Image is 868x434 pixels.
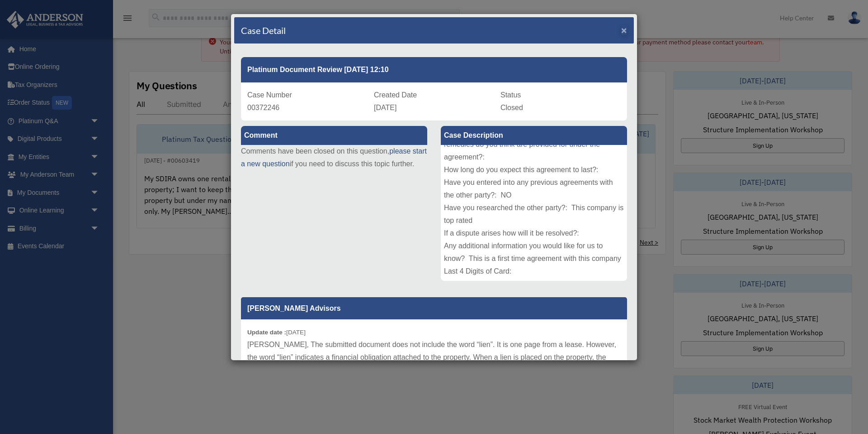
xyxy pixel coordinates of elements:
span: Created Date [374,91,417,99]
p: Comments have been closed on this question, if you need to discuss this topic further. [241,145,427,170]
div: Platinum Document Review [DATE] 12:10 [241,57,627,82]
a: please start a new question [241,147,427,168]
div: Type of Document: Lease Agreement Document Title: RENTAL LISTING AND MANAGEMENT AGREEMENT Documen... [441,145,627,281]
h4: Case Detail [241,24,286,37]
span: [DATE] [374,104,396,111]
span: 00372246 [247,104,279,111]
button: Close [621,25,627,35]
span: Status [500,91,521,99]
span: Case Number [247,91,292,99]
label: Case Description [441,126,627,145]
p: [PERSON_NAME] Advisors [241,297,627,319]
label: Comment [241,126,427,145]
span: Closed [500,104,523,111]
b: Update date : [247,329,286,336]
span: × [621,25,627,35]
small: [DATE] [247,329,306,336]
